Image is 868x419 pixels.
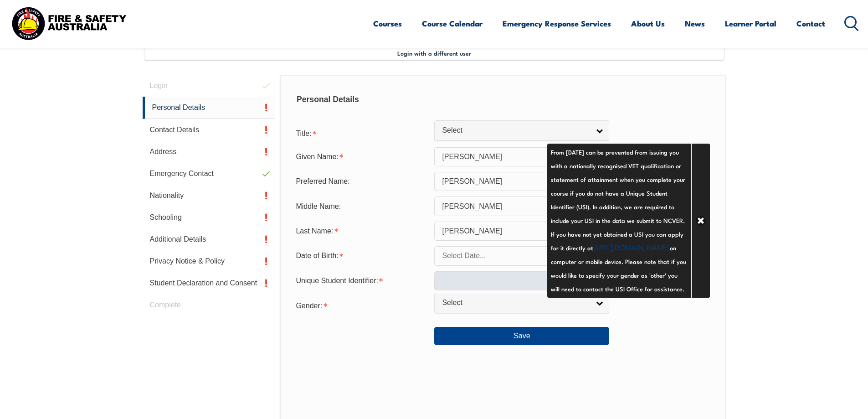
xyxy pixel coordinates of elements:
[288,247,434,264] div: Date of Birth is required.
[434,246,609,265] input: Select Date...
[796,11,825,36] a: Contact
[434,271,609,290] input: 10 Characters no 1, 0, O or I
[143,250,276,272] a: Privacy Notice & Policy
[288,272,434,290] div: Unique Student Identifier is required.
[143,228,276,250] a: Additional Details
[288,222,434,240] div: Last Name is required.
[725,11,776,36] a: Learner Portal
[442,298,590,308] span: Select
[593,241,670,252] a: [URL][DOMAIN_NAME]
[288,173,434,190] div: Preferred Name:
[373,11,402,36] a: Courses
[422,11,483,36] a: Course Calendar
[143,97,276,119] a: Personal Details
[609,249,622,262] a: Info
[434,327,609,345] button: Save
[442,126,590,135] span: Select
[397,49,471,57] span: Login with a different user
[296,302,322,310] span: Gender:
[685,11,705,36] a: News
[143,163,276,185] a: Emergency Contact
[143,141,276,163] a: Address
[296,129,311,137] span: Title:
[691,144,710,298] a: Close
[631,11,665,36] a: About Us
[288,296,434,314] div: Gender is required.
[288,197,434,215] div: Middle Name:
[143,185,276,207] a: Nationality
[503,11,611,36] a: Emergency Response Services
[288,148,434,166] div: Given Name is required.
[143,207,276,228] a: Schooling
[288,124,434,142] div: Title is required.
[288,88,717,111] div: Personal Details
[143,119,276,141] a: Contact Details
[609,274,622,287] a: Info
[143,272,276,294] a: Student Declaration and Consent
